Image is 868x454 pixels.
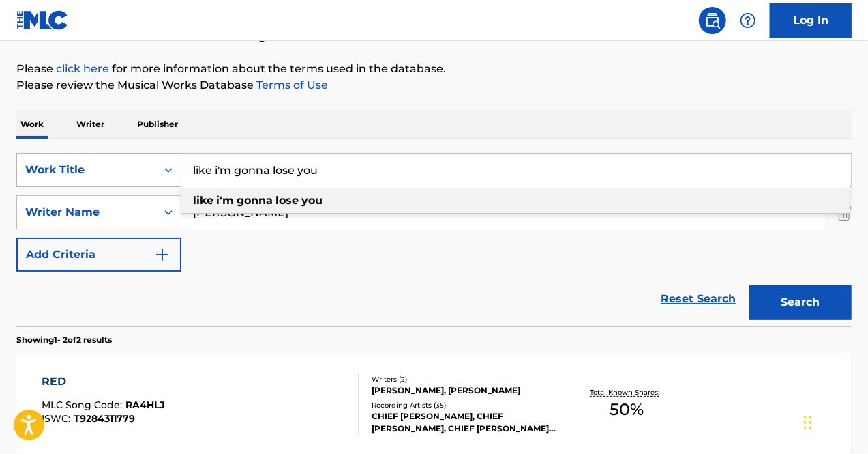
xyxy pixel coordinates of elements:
button: Search [749,285,852,320]
p: Please review the Musical Works Database [16,77,852,94]
a: Reset Search [654,284,743,314]
a: Terms of Use [254,79,328,91]
span: T9284311779 [74,412,135,425]
p: Showing 1 - 2 of 2 results [16,334,112,346]
span: MLC Song Code : [42,399,125,411]
div: Drag [804,402,812,443]
div: Writer Name [25,204,148,221]
div: Writers ( 2 ) [372,374,557,384]
p: Total Known Shares: [590,387,663,397]
div: Work Title [25,162,148,178]
div: Help [734,7,762,34]
p: Work [16,110,48,139]
div: RED [42,373,165,390]
button: Add Criteria [16,238,181,272]
strong: i'm [216,194,234,207]
span: ISWC : [42,412,74,425]
div: Recording Artists ( 35 ) [372,400,557,410]
img: help [740,12,756,29]
p: Please for more information about the terms used in the database. [16,61,852,77]
img: MLC Logo [16,10,69,30]
span: 50 % [610,397,644,422]
a: Public Search [699,7,726,34]
strong: lose [275,194,299,207]
img: search [704,12,721,29]
img: 9d2ae6d4665cec9f34b9.svg [154,246,170,263]
span: RA4HLJ [125,399,165,411]
strong: gonna [237,194,273,207]
a: Log In [770,3,852,38]
div: [PERSON_NAME], [PERSON_NAME] [372,384,557,397]
form: Search Form [16,153,852,326]
p: Writer [72,110,108,139]
p: Publisher [133,110,182,139]
a: click here [56,62,109,75]
iframe: Chat Widget [800,388,868,454]
strong: like [193,194,213,207]
strong: you [301,194,323,207]
div: CHIEF [PERSON_NAME], CHIEF [PERSON_NAME], CHIEF [PERSON_NAME], CHIEF [PERSON_NAME], CHIEF [PERSON... [372,410,557,435]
